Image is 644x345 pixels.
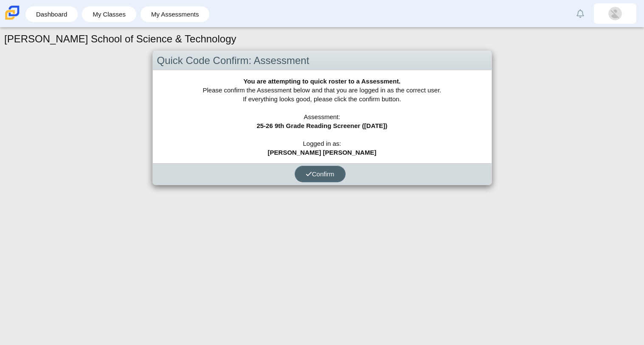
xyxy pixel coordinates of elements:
b: 25-26 9th Grade Reading Screener ([DATE]) [256,122,387,129]
span: Confirm [306,170,335,178]
a: Dashboard [30,6,73,22]
button: Confirm [295,166,346,182]
img: sebastian.gutierre.mcWrBx [608,7,622,20]
b: [PERSON_NAME] [PERSON_NAME] [268,149,377,156]
a: sebastian.gutierre.mcWrBx [594,3,636,24]
b: You are attempting to quick roster to a Assessment. [243,78,400,85]
a: Alerts [571,4,590,23]
a: My Classes [86,6,132,22]
a: Carmen School of Science & Technology [3,16,21,23]
img: Carmen School of Science & Technology [3,4,21,22]
div: Please confirm the Assessment below and that you are logged in as the correct user. If everything... [153,70,492,163]
div: Quick Code Confirm: Assessment [153,51,492,71]
a: My Assessments [145,6,205,22]
h1: [PERSON_NAME] School of Science & Technology [4,32,236,46]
